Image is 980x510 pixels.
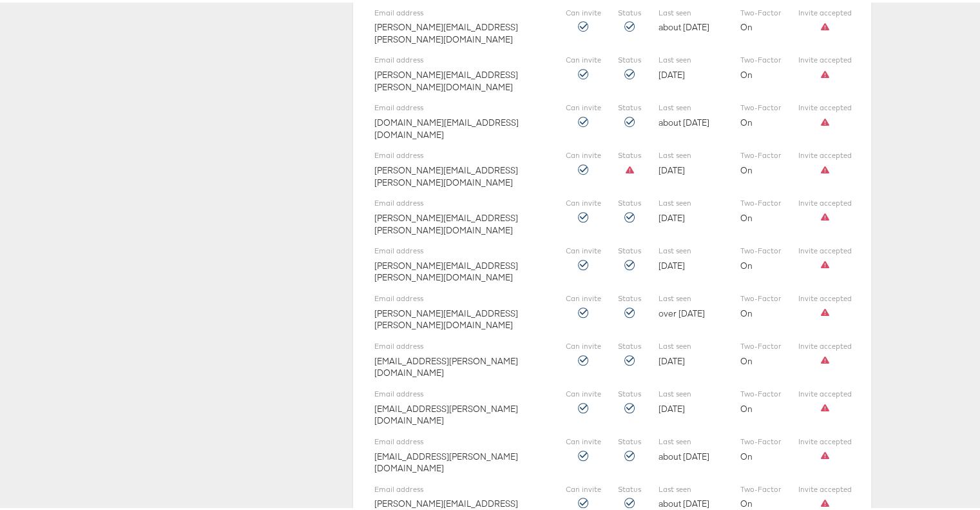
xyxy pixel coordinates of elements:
label: Email address [374,339,548,349]
div: On [740,53,781,78]
label: Two-Factor [740,196,781,206]
label: Invite accepted [798,6,852,16]
div: On [740,482,781,507]
div: On [740,244,781,269]
div: On [740,387,781,412]
label: Invite accepted [798,148,852,159]
label: Status [618,339,641,349]
label: Can invite [566,482,601,493]
label: Status [618,196,641,206]
div: [DATE] [658,387,723,412]
label: Email address [374,101,548,111]
div: [PERSON_NAME][EMAIL_ADDRESS][PERSON_NAME][DOMAIN_NAME] [374,6,548,43]
div: [DATE] [658,244,723,269]
label: Invite accepted [798,435,852,445]
label: Status [618,387,641,397]
label: Status [618,482,641,493]
label: Last seen [658,196,723,206]
div: [DATE] [658,196,723,221]
label: Last seen [658,482,723,493]
label: Last seen [658,148,723,159]
div: On [740,101,781,126]
label: Status [618,291,641,302]
div: [PERSON_NAME][EMAIL_ADDRESS][PERSON_NAME][DOMAIN_NAME] [374,53,548,90]
div: about [DATE] [658,435,723,460]
label: Last seen [658,387,723,397]
label: Last seen [658,244,723,254]
div: [EMAIL_ADDRESS][PERSON_NAME][DOMAIN_NAME] [374,435,548,472]
div: [PERSON_NAME][EMAIL_ADDRESS][PERSON_NAME][DOMAIN_NAME] [374,148,548,186]
label: Can invite [566,387,601,397]
label: Email address [374,435,548,445]
label: Can invite [566,435,601,445]
label: Status [618,6,641,16]
label: Last seen [658,291,723,302]
label: Status [618,101,641,111]
label: Email address [374,196,548,206]
div: [DATE] [658,148,723,173]
label: Invite accepted [798,244,852,254]
label: Last seen [658,6,723,16]
div: [PERSON_NAME][EMAIL_ADDRESS][PERSON_NAME][DOMAIN_NAME] [374,196,548,233]
div: On [740,148,781,173]
label: Invite accepted [798,196,852,206]
label: Can invite [566,196,601,206]
label: Last seen [658,101,723,111]
label: Status [618,244,641,254]
label: Status [618,148,641,159]
label: Email address [374,53,548,63]
div: [PERSON_NAME][EMAIL_ADDRESS][PERSON_NAME][DOMAIN_NAME] [374,244,548,281]
div: over [DATE] [658,291,723,317]
label: Last seen [658,53,723,63]
label: Two-Factor [740,148,781,159]
label: Two-Factor [740,53,781,63]
div: about [DATE] [658,482,723,507]
label: Email address [374,6,548,16]
div: [DATE] [658,53,723,78]
label: Status [618,53,641,63]
label: Email address [374,148,548,159]
label: Email address [374,244,548,254]
label: Can invite [566,244,601,254]
label: Two-Factor [740,6,781,16]
label: Two-Factor [740,482,781,493]
label: Email address [374,482,548,493]
label: Two-Factor [740,291,781,302]
div: [EMAIL_ADDRESS][PERSON_NAME][DOMAIN_NAME] [374,339,548,377]
div: On [740,435,781,460]
div: [DATE] [658,339,723,364]
label: Two-Factor [740,339,781,349]
div: On [740,291,781,317]
label: Invite accepted [798,482,852,493]
label: Email address [374,291,548,302]
label: Can invite [566,291,601,302]
div: On [740,339,781,364]
label: Two-Factor [740,101,781,111]
label: Invite accepted [798,387,852,397]
label: Status [618,435,641,445]
label: Can invite [566,6,601,16]
label: Last seen [658,435,723,445]
label: Invite accepted [798,339,852,349]
div: [EMAIL_ADDRESS][PERSON_NAME][DOMAIN_NAME] [374,387,548,424]
label: Last seen [658,339,723,349]
div: On [740,6,781,31]
label: Invite accepted [798,53,852,63]
label: Two-Factor [740,387,781,397]
label: Two-Factor [740,435,781,445]
div: [DOMAIN_NAME][EMAIL_ADDRESS][DOMAIN_NAME] [374,101,548,138]
div: about [DATE] [658,101,723,126]
div: about [DATE] [658,6,723,31]
div: [PERSON_NAME][EMAIL_ADDRESS][PERSON_NAME][DOMAIN_NAME] [374,291,548,329]
label: Can invite [566,148,601,159]
label: Invite accepted [798,101,852,111]
label: Two-Factor [740,244,781,254]
label: Can invite [566,339,601,349]
label: Invite accepted [798,291,852,302]
label: Can invite [566,53,601,63]
label: Email address [374,387,548,397]
div: On [740,196,781,221]
label: Can invite [566,101,601,111]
